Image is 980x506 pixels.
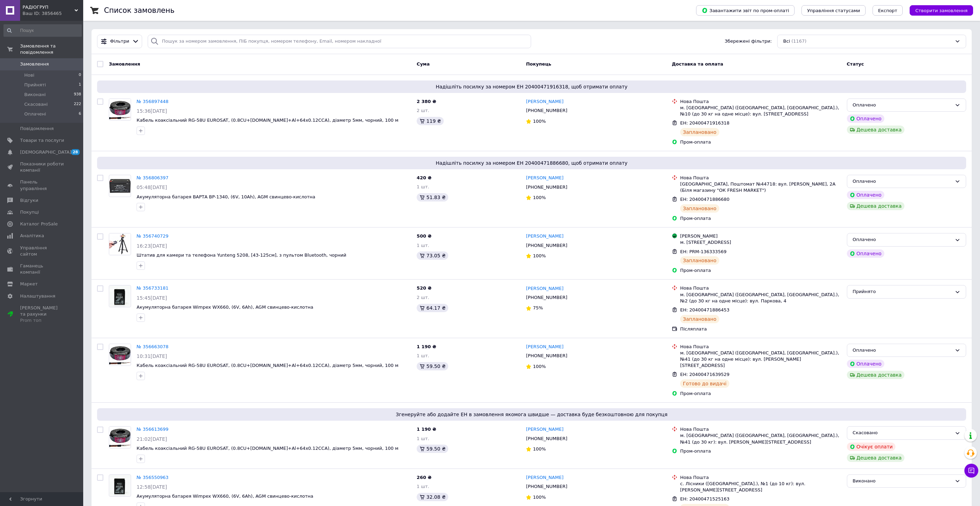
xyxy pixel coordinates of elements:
[680,344,841,350] div: Нова Пошта
[20,179,64,191] span: Панель управління
[680,292,841,304] div: м. [GEOGRAPHIC_DATA] ([GEOGRAPHIC_DATA], [GEOGRAPHIC_DATA].), №2 (до 30 кг на одне місце): вул. П...
[533,305,543,310] span: 75%
[964,464,978,478] button: Чат з покупцем
[680,481,841,493] div: с. Лісники ([GEOGRAPHIC_DATA].), №1 (до 10 кг): вул. [PERSON_NAME][STREET_ADDRESS]
[20,161,64,173] span: Показники роботи компанії
[417,175,432,180] span: 420 ₴
[680,239,841,246] div: м. [STREET_ADDRESS]
[847,443,896,451] div: Очікує оплати
[137,194,315,199] a: Акумуляторна батарея ВАРТА BP-1340, (6V, 10Ah), AGM свинцево-кислотна
[417,295,429,300] span: 2 шт.
[109,98,131,121] a: Фото товару
[417,445,448,453] div: 59.50 ₴
[680,181,841,194] div: [GEOGRAPHIC_DATA], Поштомат №44718: вул. [PERSON_NAME], 2А (Біля магазину "ОК FRESH MARKET")
[417,251,448,260] div: 73.05 ₴
[137,243,167,249] span: 16:23[DATE]
[524,434,569,443] div: [PHONE_NUMBER]
[680,285,841,291] div: Нова Пошта
[100,160,963,166] span: Надішліть посилку за номером ЕН 20400471886680, щоб отримати оплату
[853,429,952,437] div: Скасовано
[137,494,313,499] span: Акумуляторна батарея Wimpex WX660, (6V, 6Ah), AGM свинцево-кислотна
[20,293,55,299] span: Налаштування
[24,111,46,117] span: Оплачені
[137,446,398,451] span: Кабель коаксіальний RG-58U EUROSAT, (0.8СU+[DOMAIN_NAME]+Al+64х0.12CCA), діаметр 5мм, чорний, 100 м
[417,233,432,239] span: 500 ₴
[417,61,430,67] span: Cума
[79,111,81,117] span: 6
[680,496,729,501] span: ЕН: 20400471525163
[417,436,429,441] span: 1 шт.
[137,185,167,190] span: 05:48[DATE]
[137,285,168,291] a: № 356733181
[417,243,429,248] span: 1 шт.
[680,350,841,369] div: м. [GEOGRAPHIC_DATA] ([GEOGRAPHIC_DATA], [GEOGRAPHIC_DATA].), №41 (до 30 кг на одне місце): вул. ...
[109,233,131,255] a: Фото товару
[524,293,569,302] div: [PHONE_NUMBER]
[847,114,884,123] div: Оплачено
[526,175,563,181] a: [PERSON_NAME]
[696,5,795,16] button: Завантажити звіт по пром-оплаті
[526,61,551,67] span: Покупець
[110,285,131,307] img: Фото товару
[20,281,38,287] span: Маркет
[672,61,723,67] span: Доставка та оплата
[20,149,71,155] span: [DEMOGRAPHIC_DATA]
[24,92,46,98] span: Виконані
[533,446,546,452] span: 100%
[680,307,729,312] span: ЕН: 20400471886453
[109,179,131,193] img: Фото товару
[137,436,167,442] span: 21:02[DATE]
[853,102,952,109] div: Оплачено
[24,72,34,78] span: Нові
[680,105,841,117] div: м. [GEOGRAPHIC_DATA] ([GEOGRAPHIC_DATA], [GEOGRAPHIC_DATA].), №10 (до 30 кг на одне місце): вул. ...
[137,353,167,359] span: 10:31[DATE]
[109,426,131,448] a: Фото товару
[109,474,131,497] a: Фото товару
[853,236,952,243] div: Оплачено
[524,106,569,115] div: [PHONE_NUMBER]
[109,427,131,448] img: Фото товару
[853,347,952,354] div: Оплачено
[680,139,841,145] div: Пром-оплата
[109,344,131,366] a: Фото товару
[71,149,80,155] span: 28
[137,295,167,301] span: 15:45[DATE]
[847,126,904,134] div: Дешева доставка
[137,252,346,258] a: Штатив для камери та телефона Yunteng 5208, [43-125см], з пультом Bluetooth, чорний
[873,5,903,16] button: Експорт
[910,5,973,16] button: Створити замовлення
[137,305,313,310] span: Акумуляторна батарея Wimpex WX660, (6V, 6Ah), AGM свинцево-кислотна
[109,233,131,255] img: Фото товару
[680,315,719,323] div: Заплановано
[526,474,563,481] a: [PERSON_NAME]
[680,474,841,481] div: Нова Пошта
[878,8,897,13] span: Експорт
[137,363,398,368] span: Кабель коаксіальний RG-58U EUROSAT, (0.8СU+[DOMAIN_NAME]+Al+64х0.12CCA), діаметр 5мм, чорний, 100 м
[526,285,563,292] a: [PERSON_NAME]
[680,215,841,222] div: Пром-оплата
[847,360,884,368] div: Оплачено
[74,101,81,108] span: 222
[680,379,729,388] div: Готово до видачі
[417,475,432,480] span: 260 ₴
[847,454,904,462] div: Дешева доставка
[791,38,806,44] span: (1167)
[417,362,448,370] div: 59.50 ₴
[20,126,54,132] span: Повідомлення
[680,267,841,274] div: Пром-оплата
[417,493,448,501] div: 32.08 ₴
[524,351,569,360] div: [PHONE_NUMBER]
[417,285,432,291] span: 520 ₴
[20,61,49,67] span: Замовлення
[680,426,841,432] div: Нова Пошта
[109,344,131,366] img: Фото товару
[533,119,546,124] span: 100%
[783,38,790,45] span: Всі
[20,317,64,324] div: Prom топ
[417,99,436,104] span: 2 380 ₴
[110,475,131,496] img: Фото товару
[110,38,129,45] span: Фільтри
[79,82,81,88] span: 1
[417,304,448,312] div: 64.17 ₴
[148,35,531,48] input: Пошук за номером замовлення, ПІБ покупця, номером телефону, Email, номером накладної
